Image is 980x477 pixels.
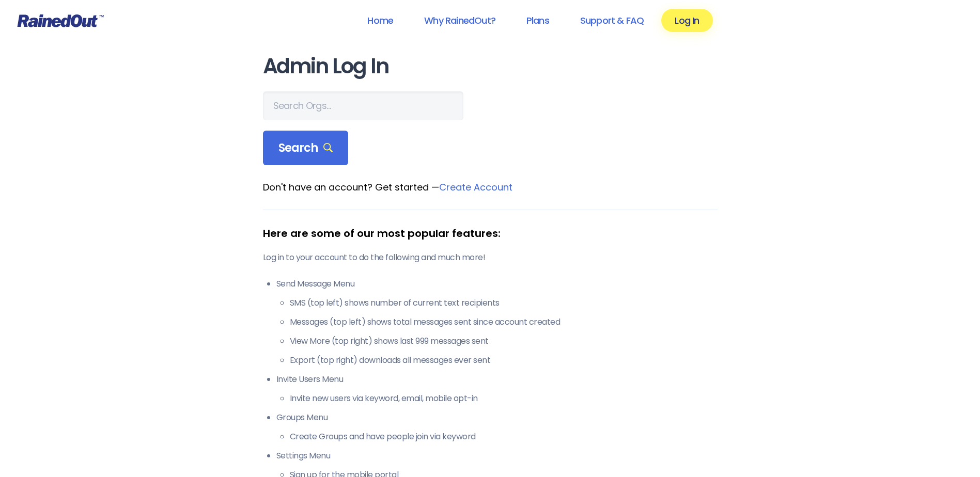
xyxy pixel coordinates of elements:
a: Log In [661,9,712,32]
li: Messages (top left) shows total messages sent since account created [290,316,718,328]
li: SMS (top left) shows number of current text recipients [290,297,718,309]
a: Home [354,9,407,32]
a: Create Account [439,181,512,194]
p: Log in to your account to do the following and much more! [263,251,718,264]
li: View More (top right) shows last 999 messages sent [290,335,718,347]
div: Search [263,131,349,166]
div: Here are some of our most popular features: [263,226,718,241]
h1: Admin Log In [263,55,718,78]
li: Invite Users Menu [276,373,718,405]
li: Invite new users via keyword, email, mobile opt-in [290,392,718,405]
a: Why RainedOut? [411,9,509,32]
li: Export (top right) downloads all messages ever sent [290,354,718,367]
li: Groups Menu [276,411,718,443]
a: Plans [513,9,563,32]
span: Search [278,141,333,155]
li: Send Message Menu [276,278,718,367]
input: Search Orgs… [263,91,463,120]
li: Create Groups and have people join via keyword [290,431,718,443]
a: Support & FAQ [567,9,657,32]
